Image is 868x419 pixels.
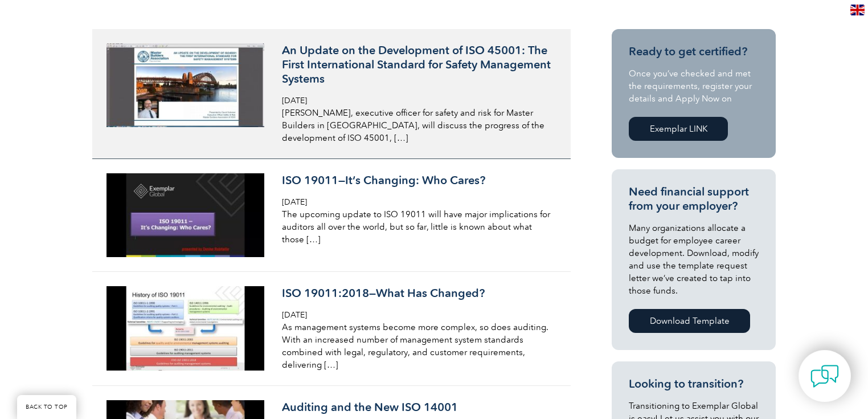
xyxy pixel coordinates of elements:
h3: Auditing and the New ISO 14001 [282,400,552,414]
h3: ISO 19011:2018—What Has Changed? [282,286,552,300]
img: en [850,5,865,15]
a: ISO 19011:2018—What Has Changed? [DATE] As management systems become more complex, so does auditi... [92,272,571,386]
h3: Need financial support from your employer? [629,185,759,213]
p: Many organizations allocate a budget for employee career development. Download, modify and use th... [629,222,759,297]
h3: An Update on the Development of ISO 45001: The First International Standard for Safety Management... [282,43,552,86]
img: 687455712-900x480-1-300x160.jpg [107,43,264,127]
a: An Update on the Development of ISO 45001: The First International Standard for Safety Management... [92,29,571,159]
a: BACK TO TOP [17,395,76,419]
p: The upcoming update to ISO 19011 will have major implications for auditors all over the world, bu... [282,208,552,246]
p: [PERSON_NAME], executive officer for safety and risk for Master Builders in [GEOGRAPHIC_DATA], wi... [282,107,552,144]
a: ISO 19011—It’s Changing: Who Cares? [DATE] The upcoming update to ISO 19011 will have major impli... [92,159,571,272]
img: 687454907-900x480-1-300x160.jpg [107,173,264,257]
a: Download Template [629,309,750,333]
img: iso-190112018-what-has-changed-1-900x480-1-300x160.jpg [107,286,264,370]
h3: Ready to get certified? [629,44,759,59]
span: [DATE] [282,197,307,207]
span: [DATE] [282,310,307,320]
p: Once you’ve checked and met the requirements, register your details and Apply Now on [629,67,759,105]
img: contact-chat.png [810,362,839,390]
p: As management systems become more complex, so does auditing. With an increased number of manageme... [282,321,552,371]
h3: ISO 19011—It’s Changing: Who Cares? [282,173,552,188]
span: [DATE] [282,96,307,105]
h3: Looking to transition? [629,377,759,391]
a: Exemplar LINK [629,117,728,141]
